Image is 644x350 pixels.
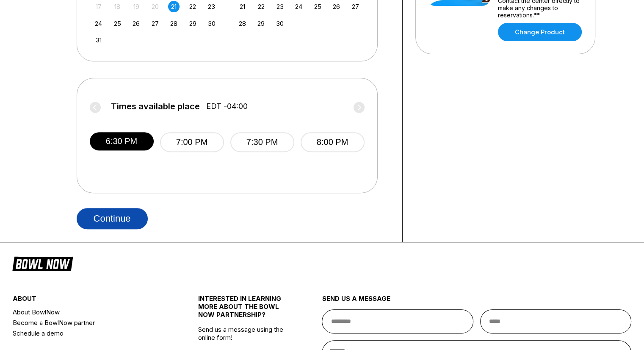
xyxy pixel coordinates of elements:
div: Choose Saturday, August 30th, 2025 [206,18,217,29]
div: Choose Sunday, August 24th, 2025 [93,18,104,29]
div: Choose Friday, August 22nd, 2025 [187,1,199,12]
span: EDT -04:00 [206,102,248,111]
div: Not available Wednesday, August 20th, 2025 [149,1,161,12]
button: Continue [77,208,148,229]
button: 8:00 PM [301,132,365,152]
div: Not available Monday, August 18th, 2025 [112,1,123,12]
a: Become a BowlNow partner [13,317,167,328]
div: Choose Saturday, September 27th, 2025 [350,1,361,12]
button: 7:30 PM [230,132,294,152]
div: Choose Tuesday, September 30th, 2025 [274,18,286,29]
div: Choose Friday, September 26th, 2025 [331,1,342,12]
div: Choose Tuesday, September 23rd, 2025 [274,1,286,12]
a: About BowlNow [13,307,167,317]
div: Choose Wednesday, August 27th, 2025 [149,18,161,29]
div: INTERESTED IN LEARNING MORE ABOUT THE BOWL NOW PARTNERSHIP? [198,294,291,325]
div: Choose Wednesday, September 24th, 2025 [293,1,304,12]
div: Not available Sunday, August 17th, 2025 [93,1,104,12]
div: send us a message [322,294,631,309]
div: Choose Friday, August 29th, 2025 [187,18,199,29]
button: 6:30 PM [90,132,154,150]
a: Change Product [498,23,582,41]
div: Choose Monday, August 25th, 2025 [112,18,123,29]
div: Choose Saturday, August 23rd, 2025 [206,1,217,12]
a: Schedule a demo [13,328,167,339]
span: Times available place [111,102,200,111]
div: Choose Monday, September 22nd, 2025 [255,1,267,12]
div: Choose Sunday, September 28th, 2025 [237,18,248,29]
div: Choose Thursday, September 25th, 2025 [312,1,323,12]
div: Choose Thursday, August 21st, 2025 [168,1,180,12]
div: Choose Monday, September 29th, 2025 [255,18,267,29]
div: Choose Thursday, August 28th, 2025 [168,18,180,29]
div: Choose Tuesday, August 26th, 2025 [130,18,142,29]
div: Not available Tuesday, August 19th, 2025 [130,1,142,12]
button: 7:00 PM [160,132,224,152]
div: Choose Sunday, August 31st, 2025 [93,34,104,46]
div: about [13,294,167,307]
div: Choose Sunday, September 21st, 2025 [237,1,248,12]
